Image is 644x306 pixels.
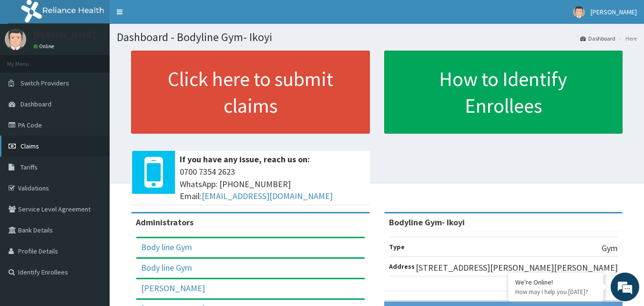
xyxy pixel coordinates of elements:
span: Dashboard [20,100,51,108]
a: Body line Gym [141,262,192,273]
a: [PERSON_NAME] [141,283,205,294]
span: [PERSON_NAME] [591,8,637,16]
p: [PERSON_NAME] [33,31,96,40]
b: Address [389,262,415,271]
a: Click here to submit claims [131,51,370,134]
li: Here [616,34,637,42]
span: Claims [20,142,39,150]
a: How to Identify Enrollees [384,51,623,134]
b: If you have any issue, reach us on: [180,154,310,165]
strong: Bodyline Gym- Ikoyi [389,217,465,228]
div: We're Online! [515,278,596,286]
a: Dashboard [580,34,615,42]
p: Gym [602,242,618,254]
img: User Image [5,29,26,50]
b: Type [389,243,405,251]
span: 0700 7354 2623 WhatsApp: [PHONE_NUMBER] Email: [180,166,365,202]
p: How may I help you today? [515,288,596,296]
img: User Image [573,6,585,18]
a: Body line Gym [141,242,192,253]
span: Tariffs [20,163,38,171]
p: [STREET_ADDRESS][PERSON_NAME][PERSON_NAME] [416,262,618,274]
a: Online [33,43,56,50]
span: Switch Providers [20,79,69,87]
b: Administrators [136,217,194,228]
a: [EMAIL_ADDRESS][DOMAIN_NAME] [202,190,333,201]
h1: Dashboard - Bodyline Gym- Ikoyi [117,31,637,43]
